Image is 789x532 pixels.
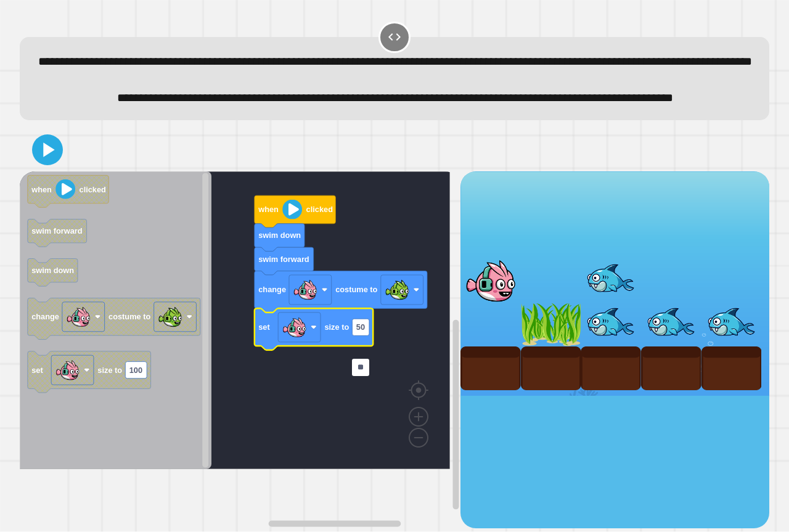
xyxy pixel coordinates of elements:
text: when [258,205,279,215]
text: swim down [31,266,74,275]
text: change [31,313,59,322]
text: 50 [356,322,365,332]
text: costume to [335,285,377,295]
text: when [31,185,52,194]
text: swim forward [31,226,83,235]
text: set [31,366,43,375]
text: clicked [306,205,333,215]
text: clicked [80,185,106,194]
text: change [258,285,286,295]
text: swim forward [258,255,309,264]
div: Blockly Workspace [20,171,460,528]
text: set [258,322,270,332]
text: swim down [258,231,301,240]
text: size to [97,366,122,375]
text: costume to [108,313,150,322]
text: size to [324,322,349,332]
text: 100 [129,366,142,375]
